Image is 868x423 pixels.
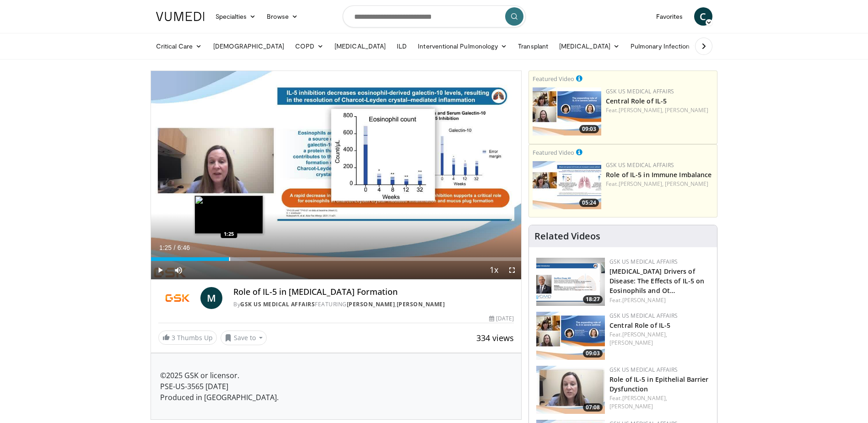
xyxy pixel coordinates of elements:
a: [PERSON_NAME], [619,180,663,188]
a: GSK US Medical Affairs [606,161,674,169]
a: [PERSON_NAME] [347,300,395,308]
div: Feat. [609,296,710,304]
div: Feat. [606,106,713,114]
a: GSK US Medical Affairs [606,87,674,95]
div: Progress Bar [151,257,522,261]
a: COPD [290,37,329,55]
a: [PERSON_NAME], [622,394,667,402]
a: [PERSON_NAME] [609,339,653,347]
small: Featured Video [533,148,574,157]
button: Save to [221,331,267,345]
a: 09:03 [536,312,605,360]
img: 456f1ee3-2d0a-4dcc-870d-9ba7c7a088c3.png.150x105_q85_crop-smart_upscale.jpg [533,87,601,136]
a: [PERSON_NAME] [665,180,708,188]
a: GSK US Medical Affairs [609,258,678,266]
button: Mute [169,261,188,279]
span: 18:27 [583,295,603,304]
a: Central Role of IL-5 [606,97,667,105]
span: 09:03 [583,349,603,358]
a: Central Role of IL-5 [609,321,670,330]
span: 6:46 [178,244,190,251]
span: 09:03 [579,125,599,133]
span: 3 [172,333,175,342]
a: [PERSON_NAME], [622,331,667,338]
div: By FEATURING , [233,300,514,309]
a: Role of IL-5 in Epithelial Barrier Dysfunction [609,375,708,393]
a: GSK US Medical Affairs [609,366,678,374]
a: 09:03 [533,87,601,136]
img: VuMedi Logo [156,12,205,21]
img: image.jpeg [194,195,263,234]
div: [DATE] [489,315,514,323]
div: Feat. [609,394,710,411]
a: 07:08 [536,366,605,414]
span: 1:25 [159,244,172,251]
span: 334 views [476,332,514,343]
a: 05:24 [533,161,601,209]
a: [PERSON_NAME] [622,296,666,304]
a: GSK US Medical Affairs [240,300,315,308]
a: 18:27 [536,258,605,306]
a: Critical Care [151,37,208,55]
a: Specialties [210,7,262,26]
button: Fullscreen [503,261,521,279]
button: Playback Rate [485,261,503,279]
span: 05:24 [579,199,599,207]
img: 3f87c9d9-730d-4866-a1ca-7d9e9da8198e.png.150x105_q85_crop-smart_upscale.png [536,258,605,306]
span: / [174,244,176,251]
a: [PERSON_NAME] [665,106,708,114]
span: 07:08 [583,403,603,412]
a: [PERSON_NAME], [619,106,663,114]
a: Transplant [512,37,554,55]
a: [MEDICAL_DATA] Drivers of Disease: The Effects of IL-5 on Eosinophils and Ot… [609,267,704,295]
a: [PERSON_NAME] [609,402,653,410]
h4: Related Videos [534,231,600,242]
a: M [200,287,222,309]
video-js: Video Player [151,71,522,280]
a: ILD [391,37,412,55]
small: Featured Video [533,75,574,83]
a: [PERSON_NAME] [397,300,445,308]
a: Role of IL-5 in Immune Imbalance [606,170,712,179]
img: 83368e75-cbec-4bae-ae28-7281c4be03a9.png.150x105_q85_crop-smart_upscale.jpg [536,366,605,414]
img: GSK US Medical Affairs [158,287,197,309]
p: ©2025 GSK or licensor. PSE-US-3565 [DATE] Produced in [GEOGRAPHIC_DATA]. [160,370,512,403]
a: Pulmonary Infection [625,37,704,55]
div: Feat. [606,180,713,188]
input: Search topics, interventions [343,5,526,27]
a: C [694,7,712,26]
a: 3 Thumbs Up [158,331,217,345]
a: [MEDICAL_DATA] [329,37,391,55]
a: Browse [261,7,303,26]
img: f8c419a3-5bbb-4c4e-b48e-16c2b0d0fb3f.png.150x105_q85_crop-smart_upscale.jpg [533,161,601,209]
a: [MEDICAL_DATA] [554,37,625,55]
div: Feat. [609,331,710,347]
h4: Role of IL-5 in [MEDICAL_DATA] Formation [233,287,514,297]
a: GSK US Medical Affairs [609,312,678,320]
a: [DEMOGRAPHIC_DATA] [208,37,290,55]
img: 456f1ee3-2d0a-4dcc-870d-9ba7c7a088c3.png.150x105_q85_crop-smart_upscale.jpg [536,312,605,360]
a: Favorites [651,7,689,26]
button: Play [151,261,169,279]
a: Interventional Pulmonology [412,37,512,55]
